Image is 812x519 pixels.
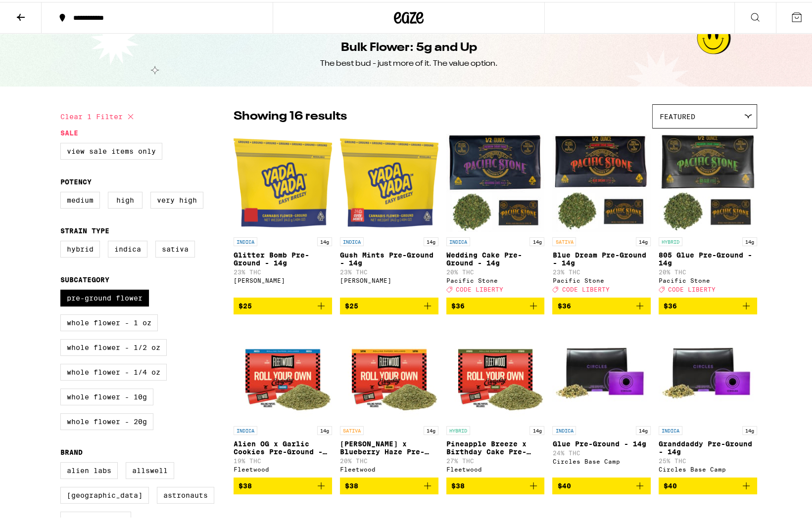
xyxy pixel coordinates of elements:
[446,320,545,419] img: Fleetwood - Pineapple Breeze x Birthday Cake Pre-Ground - 14g
[552,424,576,433] p: INDICA
[659,438,757,454] p: Granddaddy Pre-Ground - 14g
[60,190,100,207] label: Medium
[552,456,651,463] div: Circles Base Camp
[234,438,332,454] p: Alien OG x Garlic Cookies Pre-Ground - 14g
[446,438,545,454] p: Pineapple Breeze x Birthday Cake Pre-Ground - 14g
[636,235,651,244] p: 14g
[157,485,214,502] label: Astronauts
[659,296,757,312] button: Add to bag
[340,438,438,454] p: [PERSON_NAME] x Blueberry Haze Pre-Ground - 14g
[234,476,332,492] button: Add to bag
[60,387,153,403] label: Whole Flower - 10g
[659,320,757,419] img: Circles Base Camp - Granddaddy Pre-Ground - 14g
[529,235,544,244] p: 14g
[340,235,364,244] p: INDICA
[742,235,757,244] p: 14g
[552,235,576,244] p: SATIVA
[552,476,651,492] button: Add to bag
[446,424,470,433] p: HYBRID
[552,249,651,265] p: Blue Dream Pre-Ground - 14g
[60,176,92,184] legend: Potency
[239,300,252,308] span: $25
[234,464,332,471] div: Fleetwood
[60,274,109,282] legend: Subcategory
[239,480,252,488] span: $38
[424,424,438,433] p: 14g
[552,131,651,296] a: Open page for Blue Dream Pre-Ground - 14g from Pacific Stone
[659,476,757,492] button: Add to bag
[446,320,545,476] a: Open page for Pineapple Breeze x Birthday Cake Pre-Ground - 14g from Fleetwood
[636,424,651,433] p: 14g
[446,456,545,462] p: 27% THC
[659,456,757,462] p: 25% THC
[340,249,438,265] p: Gush Mints Pre-Ground - 14g
[446,476,545,492] button: Add to bag
[659,424,682,433] p: INDICA
[552,438,651,446] p: Glue Pre-Ground - 14g
[446,131,545,296] a: Open page for Wedding Cake Pre-Ground - 14g from Pacific Stone
[659,131,757,296] a: Open page for 805 Glue Pre-Ground - 14g from Pacific Stone
[234,235,257,244] p: INDICA
[340,464,438,471] div: Fleetwood
[451,300,465,308] span: $36
[562,284,609,291] span: CODE LIBERTY
[341,38,477,54] h1: Bulk Flower: 5g and Up
[234,320,332,419] img: Fleetwood - Alien OG x Garlic Cookies Pre-Ground - 14g
[234,320,332,476] a: Open page for Alien OG x Garlic Cookies Pre-Ground - 14g from Fleetwood
[340,320,438,476] a: Open page for Jack Herer x Blueberry Haze Pre-Ground - 14g from Fleetwood
[659,235,682,244] p: HYBRID
[742,424,757,433] p: 14g
[60,141,162,158] label: View Sale Items Only
[234,267,332,273] p: 23% THC
[557,300,571,308] span: $36
[340,456,438,462] p: 20% THC
[660,111,695,119] span: Featured
[60,411,153,428] label: Whole Flower - 20g
[345,480,358,488] span: $38
[60,485,149,502] label: [GEOGRAPHIC_DATA]
[317,235,332,244] p: 14g
[60,312,158,329] label: Whole Flower - 1 oz
[446,131,545,230] img: Pacific Stone - Wedding Cake Pre-Ground - 14g
[60,362,167,379] label: Whole Flower - 1/4 oz
[552,296,651,312] button: Add to bag
[668,284,716,291] span: CODE LIBERTY
[155,239,195,256] label: Sativa
[60,337,167,354] label: Whole Flower - 1/2 oz
[6,7,71,15] span: Hi. Need any help?
[234,106,347,123] p: Showing 16 results
[234,131,332,296] a: Open page for Glitter Bomb Pre-Ground - 14g from Yada Yada
[552,131,651,230] img: Pacific Stone - Blue Dream Pre-Ground - 14g
[424,235,438,244] p: 14g
[340,267,438,273] p: 23% THC
[234,275,332,282] div: [PERSON_NAME]
[345,300,358,308] span: $25
[340,320,438,419] img: Fleetwood - Jack Herer x Blueberry Haze Pre-Ground - 14g
[557,480,571,488] span: $40
[234,456,332,462] p: 19% THC
[60,127,78,135] legend: Sale
[317,424,332,433] p: 14g
[60,460,118,477] label: Alien Labs
[446,249,545,265] p: Wedding Cake Pre-Ground - 14g
[108,239,147,256] label: Indica
[340,296,438,312] button: Add to bag
[234,424,257,433] p: INDICA
[659,131,757,230] img: Pacific Stone - 805 Glue Pre-Ground - 14g
[340,131,438,230] img: Yada Yada - Gush Mints Pre-Ground - 14g
[60,288,149,304] label: Pre-ground Flower
[529,424,544,433] p: 14g
[234,131,332,230] img: Yada Yada - Glitter Bomb Pre-Ground - 14g
[60,225,109,233] legend: Strain Type
[150,190,203,207] label: Very High
[320,56,498,67] div: The best bud - just more of it. The value option.
[60,102,137,127] button: Clear 1 filter
[340,424,364,433] p: SATIVA
[446,267,545,273] p: 20% THC
[340,275,438,282] div: [PERSON_NAME]
[446,296,545,312] button: Add to bag
[659,275,757,282] div: Pacific Stone
[552,448,651,454] p: 24% THC
[451,480,465,488] span: $38
[446,275,545,282] div: Pacific Stone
